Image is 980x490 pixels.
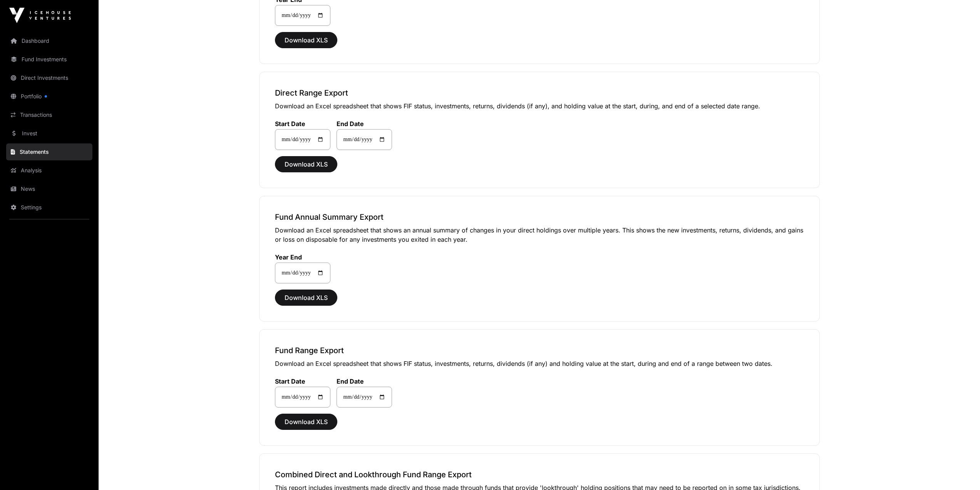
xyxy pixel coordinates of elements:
[285,417,328,426] span: Download XLS
[285,293,328,302] span: Download XLS
[285,35,328,45] span: Download XLS
[275,345,804,356] h3: Fund Range Export
[9,8,71,23] img: Icehouse Ventures Logo
[6,69,92,86] a: Direct Investments
[275,226,804,244] p: Download an Excel spreadsheet that shows an annual summary of changes in your direct holdings ove...
[337,377,392,385] label: End Date
[337,120,392,128] label: End Date
[6,143,92,160] a: Statements
[275,253,330,261] label: Year End
[275,469,804,480] h3: Combined Direct and Lookthrough Fund Range Export
[275,414,337,430] button: Download XLS
[275,212,804,222] h3: Fund Annual Summary Export
[6,32,92,49] a: Dashboard
[6,180,92,197] a: News
[275,88,804,98] h3: Direct Range Export
[285,160,328,169] span: Download XLS
[6,106,92,123] a: Transactions
[6,51,92,68] a: Fund Investments
[275,32,337,48] button: Download XLS
[275,101,804,111] p: Download an Excel spreadsheet that shows FIF status, investments, returns, dividends (if any), an...
[275,290,337,306] button: Download XLS
[275,120,330,128] label: Start Date
[6,125,92,142] a: Invest
[6,199,92,216] a: Settings
[275,377,330,385] label: Start Date
[275,359,804,368] p: Download an Excel spreadsheet that shows FIF status, investments, returns, dividends (if any) and...
[275,156,337,172] button: Download XLS
[6,162,92,179] a: Analysis
[6,88,92,105] a: Portfolio
[941,453,980,490] iframe: Chat Widget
